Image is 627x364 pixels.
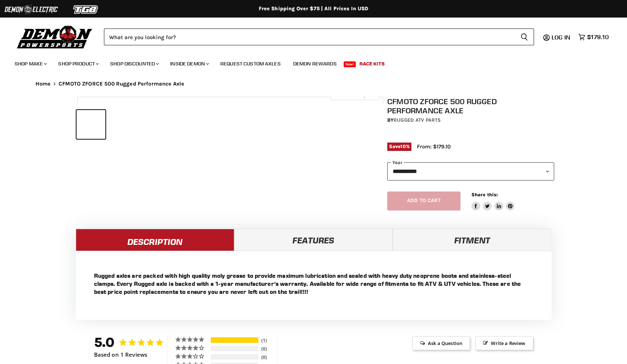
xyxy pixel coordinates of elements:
div: 100% [211,337,258,343]
form: Product [104,29,534,45]
a: Home [36,81,51,87]
span: From: $179.10 [417,143,451,150]
img: Demon Electric Logo 2 [4,3,59,16]
span: New! [344,61,356,67]
select: year [387,162,554,180]
span: Ask a Question [413,336,470,350]
a: Log in [548,34,575,41]
h1: CFMOTO ZFORCE 500 Rugged Performance Axle [387,97,554,115]
span: Share this: [471,192,498,197]
a: Demon Rewards [288,56,342,71]
strong: 5.0 [94,334,115,350]
img: Demon Powersports [15,24,95,50]
button: IMAGE thumbnail [76,110,105,139]
a: Fitment [393,229,551,251]
input: Search [104,29,515,45]
aside: Share this: [471,192,515,211]
div: by [387,116,554,124]
a: $179.10 [575,32,612,42]
a: Description [76,229,234,251]
span: Based on 1 Reviews [94,352,148,358]
span: Log in [552,34,570,41]
div: 5 ★ [175,336,210,342]
ul: Main menu [9,53,607,71]
span: Write a Review [475,336,533,350]
a: Race Kits [354,56,390,71]
button: Search [515,29,534,45]
a: Shop Discounted [105,56,163,71]
a: Shop Product [53,56,103,71]
nav: Breadcrumbs [21,81,607,87]
div: Free Shipping Over $75 | All Prices In USD [21,5,607,12]
img: TGB Logo 2 [59,3,113,16]
span: 10 [400,144,406,149]
div: 5-Star Ratings [211,337,258,343]
span: Click to expand [335,92,375,98]
a: Request Custom Axles [215,56,286,71]
a: Features [234,229,393,251]
div: 1 [260,337,275,344]
a: Inside Demon [165,56,213,71]
a: Shop Make [9,56,51,71]
p: Rugged axles are packed with high quality moly grease to provide maximum lubrication and sealed w... [94,272,533,296]
span: $179.10 [587,34,609,41]
span: Save % [387,143,411,151]
span: CFMOTO ZFORCE 500 Rugged Performance Axle [59,81,184,87]
a: Rugged ATV Parts [393,117,441,123]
